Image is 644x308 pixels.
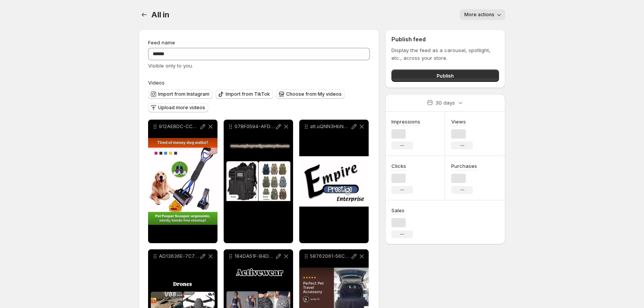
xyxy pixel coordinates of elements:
[234,124,275,130] p: 07BF0594-AFDB-4F90-86A4-FBB52A310720segment_video_2
[299,120,369,243] div: att.uQNN3HbNOCq0PSAjxqW5WiQsZ-Xj5WQjF8CoK6BfxXU
[234,253,275,259] p: 184DA51F-B4DD-4022-9CA7-9B688DF81F42segment_video_2
[451,118,466,125] h3: Views
[139,9,150,20] button: Settings
[451,162,477,170] h3: Purchases
[158,105,205,111] span: Upload more videos
[148,80,165,86] span: Videos
[226,91,270,97] span: Import from TikTok
[464,12,494,18] span: More actions
[148,63,193,69] span: Visible only to you.
[224,120,293,243] div: 07BF0594-AFDB-4F90-86A4-FBB52A310720segment_video_2
[286,91,342,97] span: Choose from My videos
[460,9,505,20] button: More actions
[148,39,175,46] span: Feed name
[391,69,499,82] button: Publish
[216,90,273,99] button: Import from TikTok
[391,206,405,214] h3: Sales
[159,124,199,130] p: 912AEBDC-CCE6-47B1-832B-798A77B7B3B8segment_video_2
[310,253,350,259] p: 58762061-56C8-4E82-AD38-5D53D252A0E2segment_video_2
[391,46,499,62] p: Display the feed as a carousel, spotlight, etc., across your store.
[391,162,406,170] h3: Clicks
[391,118,420,125] h3: Impressions
[391,36,499,43] h2: Publish feed
[151,10,169,19] span: All in
[159,253,199,259] p: AD13636E-7C76-4875-B9DC-E15FE12CBDCEsegment_video_2
[148,103,208,112] button: Upload more videos
[148,120,217,243] div: 912AEBDC-CCE6-47B1-832B-798A77B7B3B8segment_video_2
[435,99,455,107] p: 30 days
[437,72,454,80] span: Publish
[158,91,209,97] span: Import from Instagram
[310,124,350,130] p: att.uQNN3HbNOCq0PSAjxqW5WiQsZ-Xj5WQjF8CoK6BfxXU
[148,90,212,99] button: Import from Instagram
[276,90,345,99] button: Choose from My videos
